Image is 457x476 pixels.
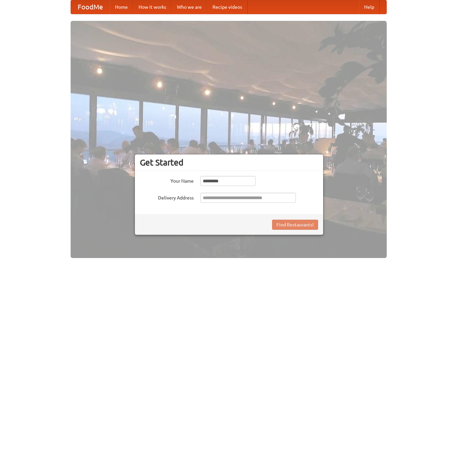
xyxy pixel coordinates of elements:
[140,193,194,201] label: Delivery Address
[140,157,318,168] h3: Get Started
[207,0,247,14] a: Recipe videos
[359,0,380,14] a: Help
[133,0,172,14] a: How it works
[140,176,194,184] label: Your Name
[110,0,133,14] a: Home
[272,220,318,230] button: Find Restaurants!
[71,0,110,14] a: FoodMe
[172,0,207,14] a: Who we are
